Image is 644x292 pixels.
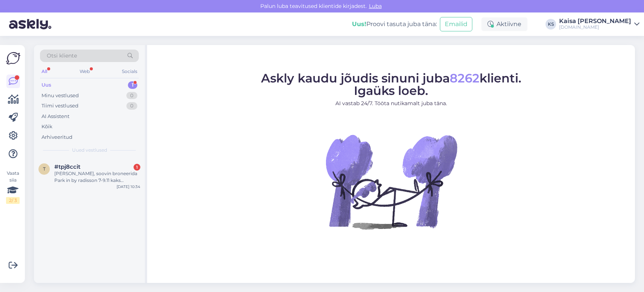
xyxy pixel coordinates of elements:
[47,52,77,60] span: Otsi kliente
[128,81,137,89] div: 1
[546,19,556,30] div: KS
[481,17,527,31] div: Aktiivne
[41,81,51,89] div: Uus
[450,71,480,85] span: 8262
[41,92,79,99] div: Minu vestlused
[559,24,631,30] div: [DOMAIN_NAME]
[6,170,20,204] div: Vaata siia
[323,113,459,250] img: No Chat active
[40,67,49,76] div: All
[126,92,137,99] div: 0
[41,123,52,130] div: Kõik
[352,20,437,29] div: Proovi tasuta juba täna:
[54,163,80,170] span: #tpj8ccit
[559,18,639,30] a: Kaisa [PERSON_NAME][DOMAIN_NAME]
[6,197,20,204] div: 2 / 3
[43,166,46,172] span: t
[41,134,72,141] div: Arhiveeritud
[367,3,384,9] span: Luba
[117,184,140,189] div: [DATE] 10:34
[261,71,521,98] span: Askly kaudu jõudis sinuni juba klienti. Igaüks loeb.
[120,67,139,76] div: Socials
[78,67,91,76] div: Web
[134,164,140,171] div: 1
[352,20,366,28] b: Uus!
[126,102,137,110] div: 0
[72,147,107,154] span: Uued vestlused
[440,17,472,31] button: Emailid
[41,102,78,110] div: Tiimi vestlused
[559,18,631,24] div: Kaisa [PERSON_NAME]
[6,51,20,65] img: Askly Logo
[41,113,69,120] div: AI Assistent
[54,170,140,184] div: [PERSON_NAME], soovin broneerida Park in by radisson 7-9.11 kaks täiskasvanut ja 3 last (7-, 3-aa...
[261,99,521,107] p: AI vastab 24/7. Tööta nutikamalt juba täna.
